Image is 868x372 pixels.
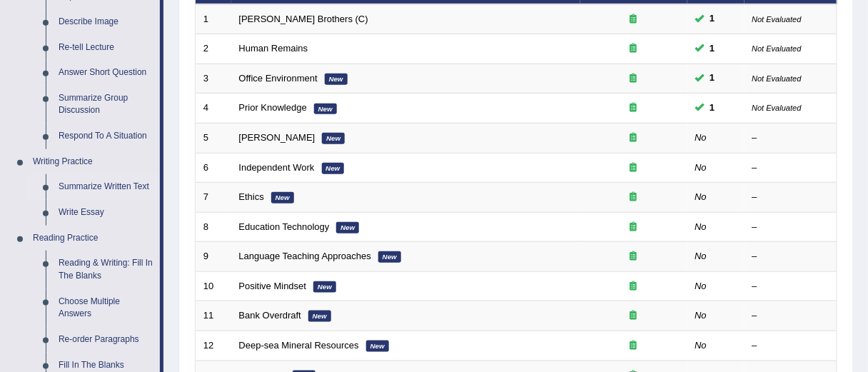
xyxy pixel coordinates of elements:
td: 11 [196,301,231,331]
a: Describe Image [52,9,160,35]
div: – [752,250,829,263]
em: New [325,74,348,85]
a: Write Essay [52,200,160,226]
em: New [314,104,337,115]
a: Reading & Writing: Fill In The Blanks [52,251,160,288]
div: Exam occurring question [588,72,680,86]
a: Re-order Paragraphs [52,327,160,353]
small: Not Evaluated [752,104,802,112]
em: New [322,163,345,174]
small: Not Evaluated [752,15,802,24]
em: New [322,133,345,144]
td: 1 [196,4,231,34]
a: Education Technology [239,221,330,232]
small: Not Evaluated [752,74,802,83]
a: Ethics [239,191,264,202]
a: Office Environment [239,73,318,84]
a: Independent Work [239,162,315,173]
span: You can still take this question [705,71,721,86]
em: New [271,192,294,203]
a: Choose Multiple Answers [52,289,160,327]
a: Answer Short Question [52,60,160,86]
td: 12 [196,331,231,361]
div: – [752,339,829,353]
div: Exam occurring question [588,309,680,323]
em: No [695,251,707,261]
td: 6 [196,153,231,183]
div: – [752,131,829,145]
div: Exam occurring question [588,161,680,175]
a: Language Teaching Approaches [239,251,372,261]
em: No [695,281,707,291]
td: 2 [196,34,231,64]
a: Positive Mindset [239,281,307,291]
em: New [366,341,389,352]
div: Exam occurring question [588,250,680,263]
a: Bank Overdraft [239,310,301,321]
a: Prior Knowledge [239,102,307,113]
td: 7 [196,183,231,213]
td: 4 [196,94,231,124]
span: You can still take this question [705,11,721,26]
div: Exam occurring question [588,221,680,234]
em: New [378,251,401,263]
em: New [313,281,336,293]
em: New [336,222,359,233]
div: Exam occurring question [588,339,680,353]
div: Exam occurring question [588,191,680,204]
a: Deep-sea Mineral Resources [239,340,359,351]
em: No [695,340,707,351]
em: No [695,221,707,232]
td: 10 [196,271,231,301]
em: No [695,132,707,143]
span: You can still take this question [705,41,721,56]
em: New [308,311,331,322]
a: Reading Practice [26,226,160,251]
div: – [752,191,829,204]
em: No [695,162,707,173]
a: Re-tell Lecture [52,35,160,61]
div: – [752,161,829,175]
a: [PERSON_NAME] [239,132,316,143]
div: Exam occurring question [588,131,680,145]
a: Summarize Group Discussion [52,86,160,124]
a: Writing Practice [26,149,160,175]
div: Exam occurring question [588,13,680,26]
div: Exam occurring question [588,101,680,115]
small: Not Evaluated [752,44,802,53]
div: Exam occurring question [588,280,680,293]
a: [PERSON_NAME] Brothers (C) [239,14,368,24]
em: No [695,191,707,202]
div: – [752,280,829,293]
a: Respond To A Situation [52,124,160,149]
em: No [695,310,707,321]
td: 9 [196,242,231,272]
span: You can still take this question [705,101,721,116]
div: – [752,309,829,323]
td: 8 [196,212,231,242]
div: – [752,221,829,234]
a: Summarize Written Text [52,174,160,200]
div: Exam occurring question [588,42,680,56]
td: 5 [196,124,231,154]
a: Human Remains [239,43,308,54]
td: 3 [196,64,231,94]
